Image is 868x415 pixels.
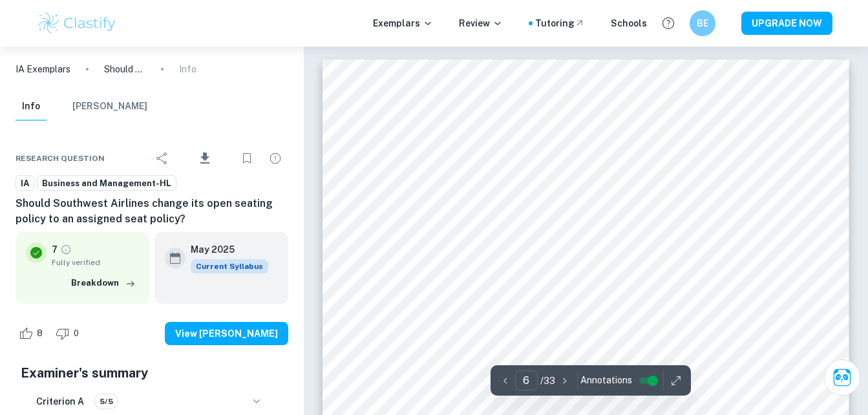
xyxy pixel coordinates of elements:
p: / 33 [540,374,555,388]
span: Fully verified [52,257,139,268]
p: Exemplars [373,16,433,30]
span: 0 [67,327,86,340]
p: 7 [52,242,58,257]
span: IA [16,177,34,190]
p: Review [459,16,503,30]
button: [PERSON_NAME] [72,92,147,121]
a: Business and Management-HL [37,175,176,191]
div: Like [16,323,50,344]
div: This exemplar is based on the current syllabus. Feel free to refer to it for inspiration/ideas wh... [191,259,268,273]
button: Info [16,92,47,121]
h6: Criterion A [36,394,84,409]
span: Research question [16,153,105,164]
p: Should Southwest Airlines change its open seating policy to an assigned seat policy? [104,62,145,76]
button: View [PERSON_NAME] [165,322,288,345]
div: Dislike [52,323,86,344]
img: Clastify logo [36,10,118,36]
span: Current Syllabus [191,259,268,273]
span: 8 [30,327,50,340]
button: Breakdown [68,273,139,293]
h6: Should Southwest Airlines change its open seating policy to an assigned seat policy? [16,196,288,227]
a: Tutoring [535,16,585,30]
span: Business and Management-HL [37,177,176,190]
h6: BE [695,16,710,30]
div: Download [178,142,231,175]
span: Annotations [580,374,632,387]
h5: Examiner's summary [21,363,283,383]
div: Report issue [262,145,288,171]
h6: May 2025 [191,242,258,257]
a: Schools [611,16,647,30]
a: IA [16,175,34,191]
div: Bookmark [234,145,260,171]
button: BE [690,10,715,36]
button: UPGRADE NOW [741,12,832,35]
a: Grade fully verified [60,244,72,255]
div: Share [149,145,175,171]
a: IA Exemplars [16,62,70,76]
button: Ask Clai [824,359,860,396]
button: Help and Feedback [657,12,679,34]
p: Info [179,62,196,76]
span: 5/5 [95,396,118,407]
